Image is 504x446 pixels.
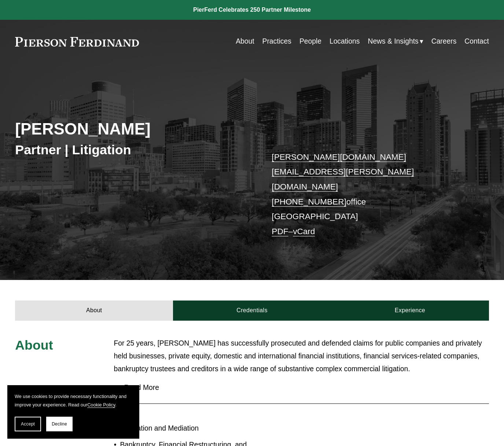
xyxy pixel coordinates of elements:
[236,34,254,49] a: About
[15,417,41,431] button: Accept
[15,392,132,409] p: We use cookies to provide necessary functionality and improve your experience. Read our .
[15,119,252,139] h2: [PERSON_NAME]
[119,384,489,392] span: Read More
[272,152,414,191] a: [PERSON_NAME][DOMAIN_NAME][EMAIL_ADDRESS][PERSON_NAME][DOMAIN_NAME]
[272,150,469,239] p: office [GEOGRAPHIC_DATA] –
[120,422,252,435] p: Arbitration and Mediation
[7,385,139,439] section: Cookie banner
[15,142,252,158] h3: Partner | Litigation
[368,34,423,49] a: folder dropdown
[15,338,53,353] span: About
[330,34,360,49] a: Locations
[46,417,73,431] button: Decline
[431,34,457,49] a: Careers
[293,227,315,236] a: vCard
[21,421,35,427] span: Accept
[464,34,489,49] a: Contact
[368,35,418,48] span: News & Insights
[87,402,115,408] a: Cookie Policy
[114,337,489,375] p: For 25 years, [PERSON_NAME] has successfully prosecuted and defended claims for public companies ...
[299,34,321,49] a: People
[173,301,331,321] a: Credentials
[331,301,489,321] a: Experience
[262,34,291,49] a: Practices
[114,378,489,397] button: Read More
[15,301,173,321] a: About
[272,227,288,236] a: PDF
[272,197,346,206] a: [PHONE_NUMBER]
[52,421,67,427] span: Decline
